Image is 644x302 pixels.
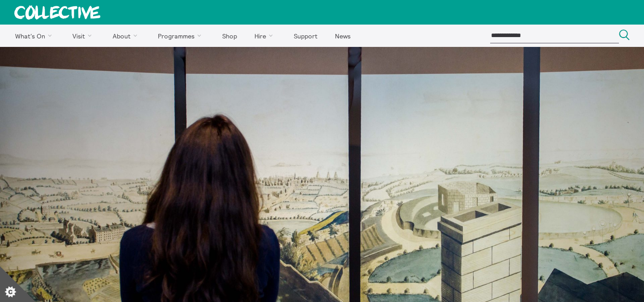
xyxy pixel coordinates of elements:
a: Hire [247,25,284,47]
a: Visit [65,25,103,47]
a: News [327,25,358,47]
a: What's On [7,25,63,47]
a: Support [286,25,325,47]
a: About [105,25,148,47]
a: Programmes [150,25,213,47]
a: Shop [214,25,245,47]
